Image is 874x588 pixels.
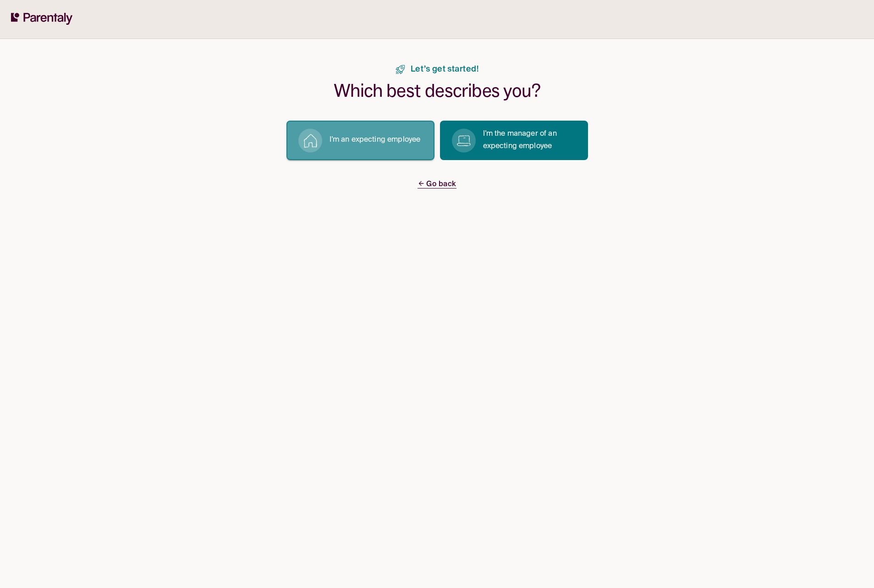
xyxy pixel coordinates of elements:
[286,121,434,160] button: I’m an expecting employee
[334,80,540,102] h1: Which best describes you?
[440,121,588,160] button: I’m the manager of an expecting employee
[483,128,577,153] p: I’m the manager of an expecting employee
[411,65,478,74] span: Let’s get started!
[330,134,421,146] p: I’m an expecting employee
[418,178,456,191] a: Go back
[418,181,456,189] span: Go back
